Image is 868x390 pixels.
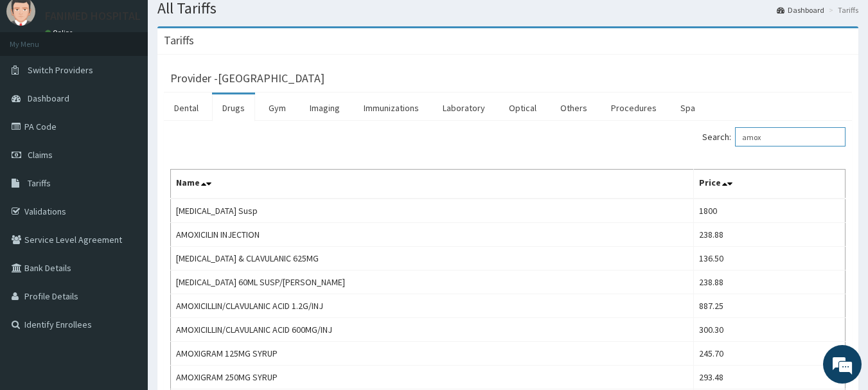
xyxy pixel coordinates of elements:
[171,366,694,389] td: AMOXIGRAM 250MG SYRUP
[171,342,694,366] td: AMOXIGRAM 125MG SYRUP
[211,6,242,37] div: Minimize live chat window
[28,177,51,189] span: Tariffs
[694,342,846,366] td: 245.70
[735,127,846,146] input: Search:
[171,318,694,342] td: AMOXICILLIN/CLAVULANIC ACID 600MG/INJ
[164,35,194,46] h3: Tariffs
[601,94,667,121] a: Procedures
[67,72,216,89] div: Chat with us now
[694,318,846,342] td: 300.30
[694,270,846,294] td: 238.88
[432,94,495,121] a: Laboratory
[702,127,846,146] label: Search:
[694,247,846,270] td: 136.50
[258,94,296,121] a: Gym
[171,199,694,223] td: [MEDICAL_DATA] Susp
[171,247,694,270] td: [MEDICAL_DATA] & CLAVULANIC 625MG
[171,223,694,247] td: AMOXICILIN INJECTION
[45,10,141,22] p: FANIMED HOSPITAL
[6,256,245,301] textarea: Type your message and hit 'Enter'
[45,28,76,37] a: Online
[353,94,429,121] a: Immunizations
[171,294,694,318] td: AMOXICILLIN/CLAVULANIC ACID 1.2G/INJ
[24,64,52,96] img: d_794563401_company_1708531726252_794563401
[212,94,255,121] a: Drugs
[170,73,324,84] h3: Provider - [GEOGRAPHIC_DATA]
[499,94,547,121] a: Optical
[299,94,350,121] a: Imaging
[28,149,53,161] span: Claims
[171,170,694,199] th: Name
[694,223,846,247] td: 238.88
[171,270,694,294] td: [MEDICAL_DATA] 60ML SUSP/[PERSON_NAME]
[75,114,177,244] span: We're online!
[28,93,69,104] span: Dashboard
[28,64,93,76] span: Switch Providers
[826,4,858,15] li: Tariffs
[670,94,705,121] a: Spa
[164,94,209,121] a: Dental
[550,94,598,121] a: Others
[694,294,846,318] td: 887.25
[694,366,846,389] td: 293.48
[777,4,824,15] a: Dashboard
[694,199,846,223] td: 1800
[694,170,846,199] th: Price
